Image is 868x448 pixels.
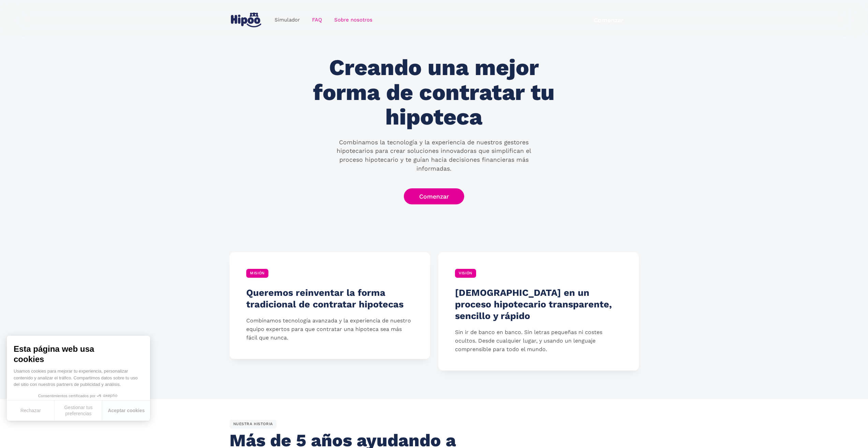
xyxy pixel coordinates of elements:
[246,269,268,278] div: MISIÓN
[230,10,263,30] a: home
[246,317,413,342] p: Combinamos tecnología avanzada y la experiencia de nuestro equipo expertos para que contratar una...
[455,287,622,322] h4: [DEMOGRAPHIC_DATA] en un proceso hipotecario transparente, sencillo y rápido
[324,138,543,173] p: Combinamos la tecnología y la experiencia de nuestros gestores hipotecarios para crear soluciones...
[268,13,306,27] a: Simulador
[328,13,379,27] a: Sobre nosotros
[455,269,476,278] div: VISIÓN
[404,188,464,204] a: Comenzar
[455,328,622,353] p: Sin ir de banco en banco. Sin letras pequeñas ni costes ocultos. Desde cualquier lugar, y usando ...
[306,13,328,27] a: FAQ
[578,12,639,28] a: Comenzar
[230,420,277,429] div: NUESTRA HISTORIA
[246,287,413,310] h4: Queremos reinventar la forma tradicional de contratar hipotecas
[305,55,563,130] h1: Creando una mejor forma de contratar tu hipoteca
